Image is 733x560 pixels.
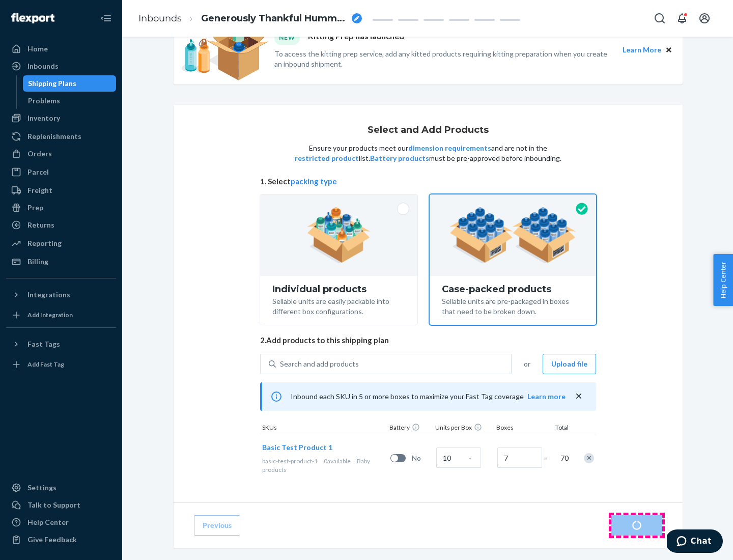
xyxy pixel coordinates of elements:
span: or [524,359,530,369]
span: Basic Test Product 1 [262,443,332,452]
button: Upload file [543,354,596,374]
span: 2. Add products to this shipping plan [260,335,596,346]
span: 1. Select [260,176,596,187]
div: SKUs [260,423,387,434]
div: Inventory [27,113,60,123]
a: Orders [6,146,116,162]
span: = [543,453,553,463]
div: Shipping Plans [28,78,76,89]
input: Number of boxes [497,447,542,468]
button: Open account menu [694,8,715,29]
a: Prep [6,200,116,216]
button: Basic Test Product 1 [262,442,332,453]
a: Returns [6,217,116,233]
button: restricted product [295,153,359,163]
input: Case Quantity [436,447,481,468]
div: Search and add products [280,359,359,369]
a: Home [6,41,116,57]
div: Prep [27,203,43,213]
button: Learn more [527,391,566,402]
a: Settings [6,480,116,496]
a: Help Center [6,514,116,530]
ol: breadcrumbs [130,4,370,34]
div: Boxes [494,423,545,434]
p: Ensure your products meet our and are not in the list. must be pre-approved before inbounding. [294,143,562,163]
button: close [574,391,584,402]
button: Battery products [370,153,429,163]
span: 0 available [324,457,351,465]
div: Battery [387,423,433,434]
div: Give Feedback [27,535,77,545]
a: Add Fast Tag [6,356,116,373]
div: Remove Item [584,453,594,463]
iframe: Opens a widget where you can chat to one of our agents [667,529,723,555]
p: To access the kitting prep service, add any kitted products requiring kitting preparation when yo... [274,49,613,69]
button: Give Feedback [6,531,116,548]
div: Inbound each SKU in 5 or more boxes to maximize your Fast Tag coverage [260,382,596,411]
img: individual-pack.facf35554cb0f1810c75b2bd6df2d64e.png [307,207,371,263]
span: 70 [558,453,569,463]
div: Fast Tags [27,339,60,349]
div: Individual products [272,284,405,294]
div: NEW [274,31,300,44]
button: Open Search Box [650,8,670,29]
div: Parcel [27,167,49,177]
div: Add Integration [27,311,73,319]
div: Problems [28,96,60,106]
div: Sellable units are easily packable into different box configurations. [272,294,405,317]
div: Inbounds [27,61,59,71]
div: Home [27,44,48,54]
div: Units per Box [433,423,494,434]
a: Billing [6,254,116,270]
button: Integrations [6,287,116,303]
div: Settings [27,483,57,493]
button: Help Center [713,254,733,306]
a: Add Integration [6,307,116,323]
div: Replenishments [27,131,81,142]
a: Shipping Plans [23,75,117,92]
div: Total [545,423,571,434]
div: Freight [27,185,52,195]
div: Sellable units are pre-packaged in boxes that need to be broken down. [442,294,584,317]
button: packing type [291,176,337,187]
div: Case-packed products [442,284,584,294]
button: Close Navigation [96,8,116,29]
div: Orders [27,149,52,159]
div: Talk to Support [27,500,80,510]
button: Learn More [623,44,661,55]
img: case-pack.59cecea509d18c883b923b81aeac6d0b.png [449,207,576,263]
a: Parcel [6,164,116,180]
a: Reporting [6,235,116,251]
div: Baby products [262,457,386,474]
a: Replenishments [6,128,116,145]
a: Inbounds [138,13,182,24]
div: Help Center [27,517,69,527]
a: Inventory [6,110,116,126]
span: No [412,453,432,463]
div: Returns [27,220,54,230]
button: Fast Tags [6,336,116,352]
a: Problems [23,93,117,109]
button: Talk to Support [6,497,116,513]
h1: Select and Add Products [368,125,489,135]
div: Integrations [27,290,70,300]
div: Reporting [27,238,62,248]
img: Flexport logo [11,13,54,23]
button: Previous [194,515,240,536]
button: dimension requirements [408,143,491,153]
button: Close [663,44,674,55]
div: Billing [27,257,48,267]
span: basic-test-product-1 [262,457,318,465]
p: Kitting Prep has launched [308,31,404,44]
div: Add Fast Tag [27,360,64,369]
span: Generously Thankful Hummingbird [201,12,348,25]
a: Inbounds [6,58,116,74]
button: Open notifications [672,8,692,29]
a: Freight [6,182,116,199]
